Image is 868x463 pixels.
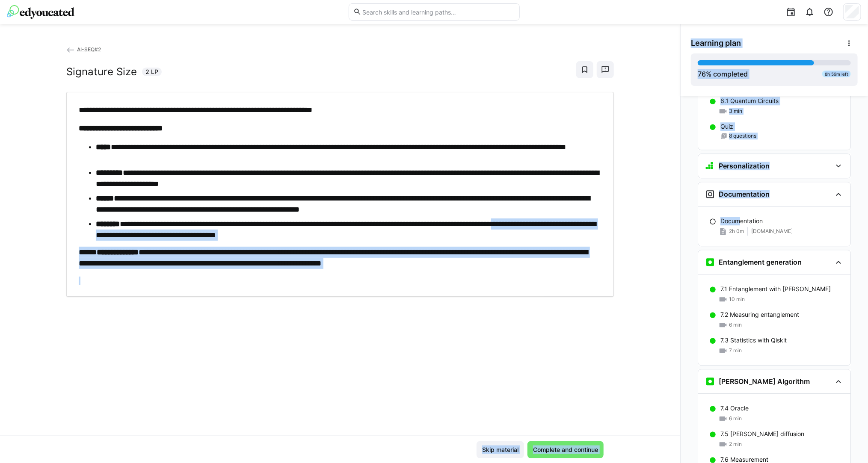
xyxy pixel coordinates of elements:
span: 7 min [729,347,742,354]
span: 76 [698,70,706,78]
span: 10 min [729,296,745,303]
p: 7.5 [PERSON_NAME] diffusion [720,430,804,438]
span: Complete and continue [532,445,599,454]
h3: Personalization [719,162,770,170]
span: 2 LP [145,68,158,76]
span: AI-SEQ#2 [77,46,101,53]
span: 6 min [729,415,742,422]
p: Quiz [720,122,733,131]
span: [DOMAIN_NAME] [751,228,793,235]
span: Skip material [481,445,520,454]
p: 7.3 Statistics with Qiskit [720,336,787,345]
p: Documentation [720,217,763,225]
div: 8h 59m left [822,71,851,77]
span: 3 min [729,108,742,115]
a: AI-SEQ#2 [66,46,101,53]
span: Learning plan [691,38,741,48]
span: 2h 0m [729,228,744,235]
input: Search skills and learning paths… [361,8,515,16]
h3: Entanglement generation [719,258,802,266]
button: Complete and continue [527,441,604,458]
p: 7.4 Oracle [720,404,749,413]
span: 2 min [729,441,742,448]
h2: Signature Size [66,65,137,78]
button: Skip material [477,441,524,458]
span: 6 min [729,321,742,328]
h3: Documentation [719,190,770,198]
p: 7.1 Entanglement with [PERSON_NAME] [720,285,831,293]
p: 7.2 Measuring entanglement [720,310,799,319]
h3: [PERSON_NAME] Algorithm [719,377,810,386]
div: % completed [698,69,748,79]
p: 6.1 Quantum Circuits [720,97,779,105]
span: 8 questions [729,133,756,139]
